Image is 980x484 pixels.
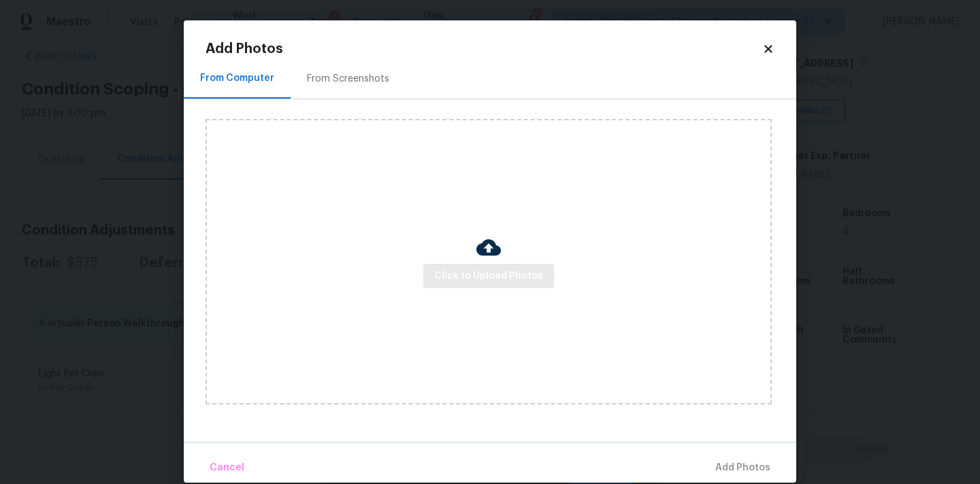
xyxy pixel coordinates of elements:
[206,42,762,56] h2: Add Photos
[307,72,389,86] div: From Screenshots
[423,264,554,289] button: Click to Upload Photos
[476,235,501,260] img: Cloud Upload Icon
[200,71,274,85] div: From Computer
[434,268,543,285] span: Click to Upload Photos
[210,460,244,477] span: Cancel
[204,453,250,483] button: Cancel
